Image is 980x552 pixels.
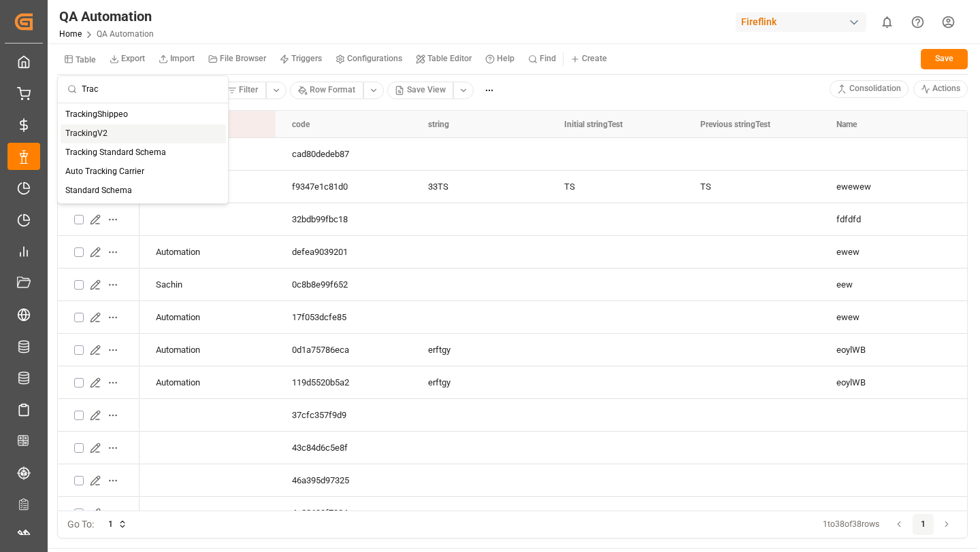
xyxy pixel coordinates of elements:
div: Press SPACE to select this row. [58,497,140,530]
small: Create [582,54,607,63]
button: Configurations [329,49,409,69]
span: string [428,120,449,129]
small: Help [497,54,514,63]
div: Standard Schema [61,182,226,201]
button: Save View [387,82,454,99]
button: Consolidation [830,80,909,98]
div: TS [548,171,684,203]
div: Sachin [140,269,276,300]
div: Press SPACE to select this row. [58,366,140,399]
div: 0d1a75786eca [276,334,412,366]
div: QA Automation [59,6,154,27]
div: 46a395d97325 [276,464,412,496]
a: Home [59,29,82,39]
div: Suggestions [58,103,228,203]
div: fdfdfd [820,203,956,235]
div: Press SPACE to select this row. [58,399,140,432]
div: defea9039201 [276,236,412,268]
span: Previous stringTest [700,120,770,129]
div: Fireflink [736,12,866,32]
div: 37cfc357f9d9 [276,399,412,431]
div: 17f053dcfe85 [276,301,412,333]
div: eoylWB [820,334,956,366]
span: Initial stringTest [564,120,623,129]
button: show 0 new notifications [872,7,902,37]
div: Press SPACE to select this row. [58,432,140,464]
span: Name [836,120,857,129]
div: f9347e1c81d0 [276,171,412,203]
div: Tracking Standard Schema [61,143,226,162]
button: Export [103,49,152,69]
div: cad80dedeb87 [276,138,412,170]
button: Filter [219,82,266,99]
div: ewew [820,236,956,268]
div: Automation [140,334,276,366]
div: 119d5520b5a2 [276,366,412,398]
div: 4e22690f7024 [276,497,412,529]
div: Press SPACE to select this row. [58,334,140,366]
div: TrackingShippeo [61,105,226,124]
small: Find [540,54,556,63]
input: Search table... [82,76,218,103]
small: Export [121,54,145,63]
button: Actions [913,80,968,98]
small: File Browser [220,54,266,63]
div: erftgy [412,334,548,366]
div: Automation [140,366,276,398]
div: Press SPACE to select this row. [58,301,140,334]
button: Fireflink [736,9,872,35]
button: Help Center [902,7,933,37]
div: erftgy [412,366,548,398]
small: Import [170,54,195,63]
small: Table [76,56,96,64]
button: Create [563,49,614,69]
div: ewew [820,301,956,333]
button: File Browser [201,49,273,69]
div: Press SPACE to select this row. [58,203,140,236]
div: Automation [140,236,276,268]
div: Press SPACE to select this row. [58,464,140,497]
div: eoylWB [820,366,956,398]
span: Go To: [67,517,94,532]
small: Table Editor [427,54,472,63]
div: TS [684,171,820,203]
div: ewewew [820,171,956,203]
button: Row Format [290,82,363,99]
div: Press SPACE to select this row. [58,236,140,269]
button: Triggers [273,49,329,69]
div: 32bdb99fbc18 [276,203,412,235]
button: 1 [99,514,137,536]
div: Press SPACE to select this row. [58,269,140,301]
div: TrackingV2 [61,124,226,143]
small: Configurations [347,54,402,63]
div: Automation [140,301,276,333]
small: Triggers [291,54,322,63]
button: Help [478,49,521,69]
div: eew [820,269,956,300]
button: Table [57,47,103,71]
div: 33TS [412,171,548,203]
button: Save [921,49,968,69]
div: 43c84d6c5e8f [276,432,412,464]
div: 1 to 38 of 38 rows [823,519,879,531]
button: Find [521,49,563,69]
div: Auto Tracking Carrier [61,162,226,182]
span: code [292,120,310,129]
button: Table Editor [409,49,478,69]
button: 1 [913,514,934,536]
div: 0c8b8e99f652 [276,269,412,300]
button: Import [152,49,201,69]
